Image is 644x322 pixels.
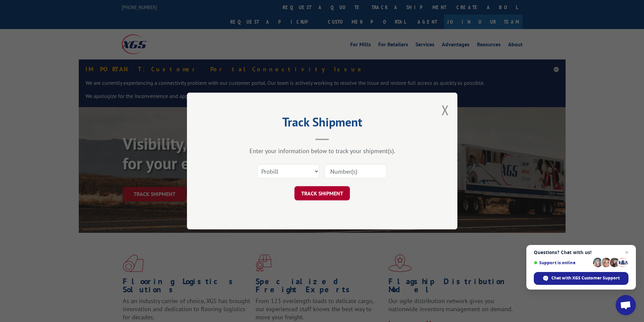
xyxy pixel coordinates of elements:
span: Questions? Chat with us! [534,250,628,255]
div: Chat with XGS Customer Support [534,272,628,285]
button: Close modal [442,101,449,119]
span: Chat with XGS Customer Support [551,275,620,281]
div: Open chat [616,295,636,315]
button: TRACK SHIPMENT [294,186,350,200]
h2: Track Shipment [221,117,424,130]
span: Support is online [534,260,591,265]
input: Number(s) [325,164,387,178]
div: Enter your information below to track your shipment(s). [221,147,424,155]
span: Close chat [623,248,631,256]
